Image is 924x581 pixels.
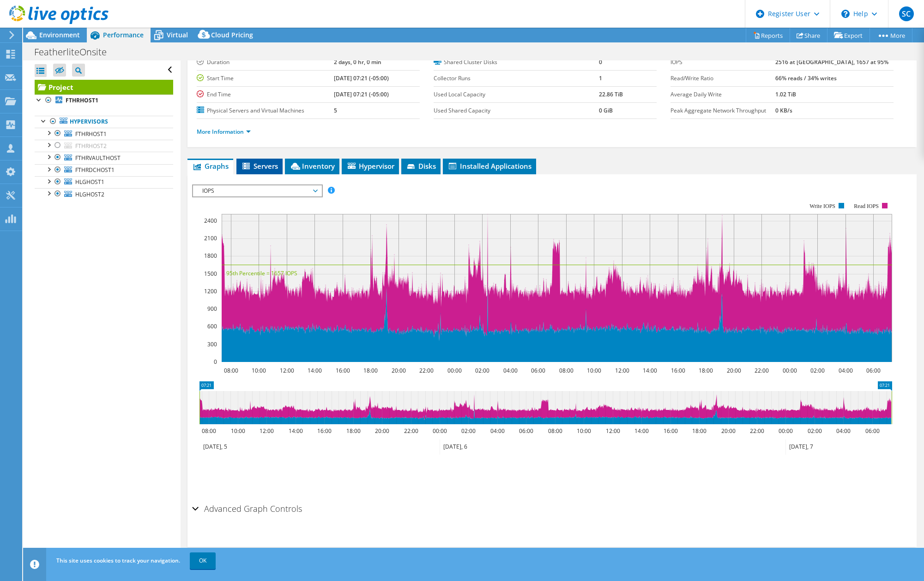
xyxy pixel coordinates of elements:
[447,367,462,374] text: 00:00
[197,58,333,67] label: Duration
[226,269,297,277] text: 95th Percentile = 1657 IOPS
[490,427,505,435] text: 04:00
[775,90,796,98] b: 1.02 TiB
[664,427,678,435] text: 16:00
[670,74,775,83] label: Read/Write Ratio
[192,161,229,171] span: Graphs
[198,185,316,196] span: IOPS
[548,427,562,435] text: 08:00
[197,106,333,115] label: Physical Servers and Virtual Machines
[35,128,173,140] a: FTHRHOST1
[404,427,418,435] text: 22:00
[204,234,217,242] text: 2100
[280,367,294,374] text: 12:00
[559,367,574,374] text: 08:00
[167,30,188,39] span: Virtual
[231,427,245,435] text: 10:00
[406,161,436,171] span: Disks
[434,90,598,99] label: Used Local Capacity
[35,176,173,188] a: HLGHOST1
[334,90,389,98] b: [DATE] 07:21 (-05:00)
[336,367,350,374] text: 16:00
[599,58,602,66] b: 0
[475,367,489,374] text: 02:00
[870,28,912,42] a: More
[670,58,775,67] label: IOPS
[841,10,850,18] svg: \n
[197,90,333,99] label: End Time
[308,367,322,374] text: 14:00
[204,270,217,278] text: 1500
[783,367,797,374] text: 00:00
[75,142,107,150] span: FTHRHOST2
[746,28,790,42] a: Reports
[202,427,216,435] text: 08:00
[775,74,837,82] b: 66% reads / 34% writes
[204,287,217,295] text: 1200
[692,427,707,435] text: 18:00
[75,154,121,162] span: FTHRVAULTHOST
[39,30,80,39] span: Environment
[35,140,173,152] a: FTHRHOST2
[363,367,378,374] text: 18:00
[103,30,144,39] span: Performance
[699,367,713,374] text: 18:00
[775,107,792,114] b: 0 KB/s
[346,161,394,171] span: Hypervisor
[75,178,104,186] span: HLGHOST1
[577,427,591,435] text: 10:00
[836,427,851,435] text: 04:00
[204,252,217,260] text: 1800
[289,427,303,435] text: 14:00
[531,367,545,374] text: 06:00
[750,427,764,435] text: 22:00
[755,367,769,374] text: 22:00
[866,367,881,374] text: 06:00
[192,499,302,518] h2: Advanced Graph Controls
[66,96,98,104] b: FTHRHOST1
[615,367,629,374] text: 12:00
[252,367,266,374] text: 10:00
[224,367,238,374] text: 08:00
[317,427,332,435] text: 16:00
[214,358,217,366] text: 0
[671,367,685,374] text: 16:00
[190,552,216,569] a: OK
[606,427,620,435] text: 12:00
[634,427,649,435] text: 14:00
[433,427,447,435] text: 00:00
[599,107,613,114] b: 0 GiB
[35,116,173,128] a: Hypervisors
[207,305,217,313] text: 900
[519,427,533,435] text: 06:00
[211,30,253,39] span: Cloud Pricing
[197,74,333,83] label: Start Time
[241,161,278,171] span: Servers
[346,427,361,435] text: 18:00
[334,74,389,82] b: [DATE] 07:21 (-05:00)
[839,367,853,374] text: 04:00
[865,427,880,435] text: 06:00
[599,74,602,82] b: 1
[434,106,598,115] label: Used Shared Capacity
[503,367,518,374] text: 04:00
[334,58,381,66] b: 2 days, 0 hr, 0 min
[599,90,623,98] b: 22.86 TiB
[461,427,476,435] text: 02:00
[779,427,793,435] text: 00:00
[75,190,104,198] span: HLGHOST2
[854,203,879,209] text: Read IOPS
[35,80,173,95] a: Project
[35,188,173,200] a: HLGHOST2
[810,203,836,209] text: Write IOPS
[827,28,870,42] a: Export
[727,367,741,374] text: 20:00
[899,6,914,21] span: SC
[775,58,888,66] b: 2516 at [GEOGRAPHIC_DATA], 1657 at 95%
[207,322,217,330] text: 600
[207,340,217,348] text: 300
[587,367,601,374] text: 10:00
[721,427,736,435] text: 20:00
[290,161,335,171] span: Inventory
[35,152,173,164] a: FTHRVAULTHOST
